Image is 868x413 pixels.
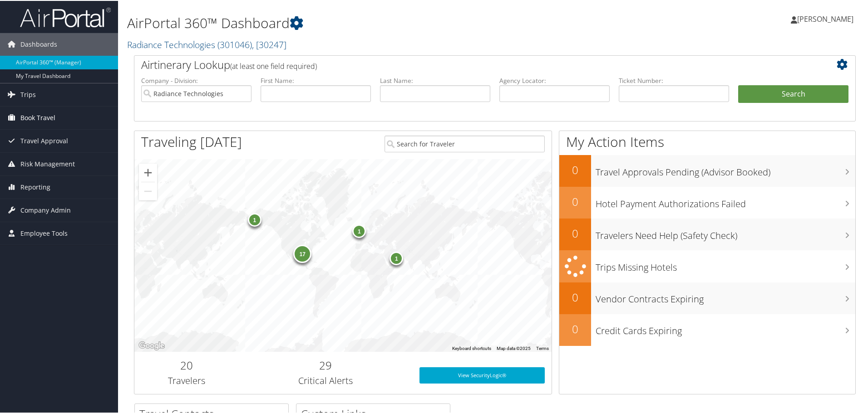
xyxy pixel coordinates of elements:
h3: Trips Missing Hotels [596,256,855,273]
h2: 0 [559,321,591,336]
label: Ticket Number: [619,75,729,84]
h1: AirPortal 360™ Dashboard [127,13,617,32]
h3: Hotel Payment Authorizations Failed [596,192,855,209]
span: ( 301046 ) [217,38,252,50]
span: Reporting [20,175,50,198]
span: [PERSON_NAME] [797,13,853,23]
h3: Credit Cards Expiring [596,319,855,336]
label: Last Name: [380,75,490,84]
h1: Traveling [DATE] [141,131,242,151]
h3: Travelers [141,374,232,386]
img: airportal-logo.png [20,6,111,27]
img: Google [137,339,167,351]
h3: Travelers Need Help (Safety Check) [596,224,855,241]
span: Employee Tools [20,221,68,244]
button: Zoom in [139,163,157,181]
label: Company - Division: [141,75,252,84]
span: Book Travel [20,106,55,128]
a: Open this area in Google Maps (opens a new window) [137,339,167,351]
span: Company Admin [20,198,71,221]
a: [PERSON_NAME] [791,5,863,32]
div: 1 [247,212,261,226]
div: 17 [293,244,311,262]
h2: Airtinerary Lookup [141,56,789,72]
span: (at least one field required) [230,60,317,70]
h3: Vendor Contracts Expiring [596,287,855,305]
label: Agency Locator: [499,75,610,84]
label: First Name: [261,75,371,84]
a: 0Travel Approvals Pending (Advisor Booked) [559,154,855,186]
h2: 0 [559,289,591,304]
a: 0Hotel Payment Authorizations Failed [559,186,855,218]
a: Trips Missing Hotels [559,249,855,282]
button: Search [738,84,848,102]
span: Travel Approval [20,129,68,151]
h2: 0 [559,193,591,209]
a: 0Travelers Need Help (Safety Check) [559,218,855,249]
a: 0Credit Cards Expiring [559,313,855,345]
div: 1 [390,251,403,264]
button: Zoom out [139,181,157,199]
a: Terms (opens in new tab) [536,345,549,350]
span: Trips [20,83,36,105]
h1: My Action Items [559,131,855,151]
button: Keyboard shortcuts [452,345,491,351]
span: Dashboards [20,32,57,55]
div: 1 [352,223,366,237]
h2: 0 [559,225,591,240]
h3: Travel Approvals Pending (Advisor Booked) [596,160,855,178]
h2: 20 [141,357,232,372]
input: Search for Traveler [385,135,545,151]
h2: 29 [246,357,406,372]
h3: Critical Alerts [246,374,406,386]
span: , [ 30247 ] [252,38,286,50]
a: 0Vendor Contracts Expiring [559,282,855,313]
a: Radiance Technologies [127,38,286,50]
span: Risk Management [20,152,75,175]
h2: 0 [559,161,591,177]
span: Map data ©2025 [497,345,531,350]
a: View SecurityLogic® [419,366,545,383]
